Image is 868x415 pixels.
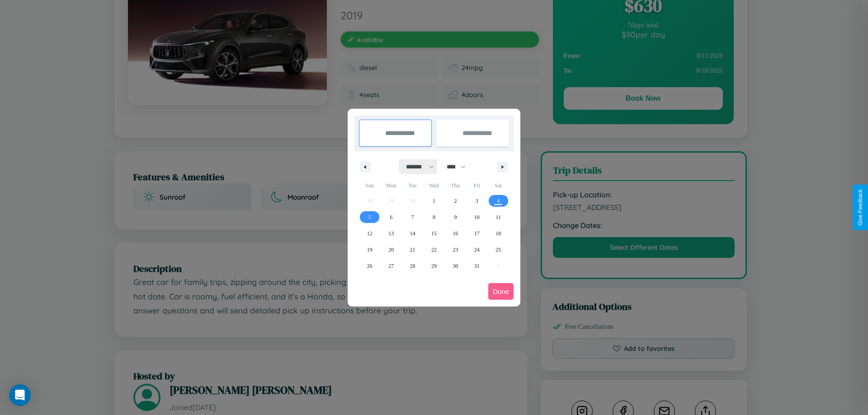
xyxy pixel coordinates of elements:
[474,225,480,242] span: 17
[453,258,458,274] span: 30
[410,258,415,274] span: 28
[410,242,415,258] span: 21
[488,193,509,209] button: 4
[380,225,401,242] button: 13
[454,193,457,209] span: 2
[488,178,509,193] span: Sat
[380,209,401,225] button: 6
[466,258,487,274] button: 31
[474,242,480,258] span: 24
[454,209,457,225] span: 9
[445,225,466,242] button: 16
[497,193,500,209] span: 4
[495,225,501,242] span: 18
[431,258,437,274] span: 29
[367,258,373,274] span: 26
[359,209,380,225] button: 5
[423,225,444,242] button: 15
[390,209,392,225] span: 6
[476,193,478,209] span: 3
[453,242,458,258] span: 23
[423,209,444,225] button: 8
[367,242,373,258] span: 19
[488,283,514,300] button: Done
[388,242,394,258] span: 20
[380,178,401,193] span: Mon
[359,225,380,242] button: 12
[9,384,31,406] div: Open Intercom Messenger
[445,242,466,258] button: 23
[466,193,487,209] button: 3
[402,225,423,242] button: 14
[402,178,423,193] span: Tue
[402,209,423,225] button: 7
[474,209,480,225] span: 10
[488,209,509,225] button: 11
[431,225,437,242] span: 15
[445,209,466,225] button: 9
[410,225,415,242] span: 14
[453,225,458,242] span: 16
[495,242,501,258] span: 25
[445,258,466,274] button: 30
[402,258,423,274] button: 28
[380,258,401,274] button: 27
[423,242,444,258] button: 22
[433,209,435,225] span: 8
[368,209,371,225] span: 5
[367,225,373,242] span: 12
[466,209,487,225] button: 10
[466,178,487,193] span: Fri
[423,178,444,193] span: Wed
[388,258,394,274] span: 27
[474,258,480,274] span: 31
[433,193,435,209] span: 1
[488,225,509,242] button: 18
[466,242,487,258] button: 24
[402,242,423,258] button: 21
[423,258,444,274] button: 29
[466,225,487,242] button: 17
[445,193,466,209] button: 2
[359,178,380,193] span: Sun
[857,189,863,226] div: Give Feedback
[359,242,380,258] button: 19
[359,258,380,274] button: 26
[488,242,509,258] button: 25
[411,209,414,225] span: 7
[495,209,501,225] span: 11
[431,242,437,258] span: 22
[380,242,401,258] button: 20
[388,225,394,242] span: 13
[423,193,444,209] button: 1
[445,178,466,193] span: Thu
